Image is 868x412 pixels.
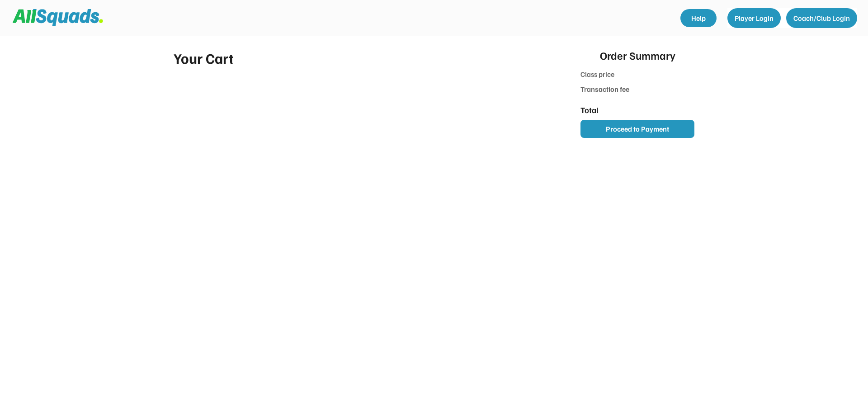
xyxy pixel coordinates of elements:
[580,84,631,95] div: Transaction fee
[727,8,781,28] button: Player Login
[13,9,103,26] img: Squad%20Logo.svg
[580,120,694,138] button: Proceed to Payment
[580,69,631,81] div: Class price
[680,9,717,27] a: Help
[600,47,675,63] div: Order Summary
[174,47,548,69] div: Your Cart
[786,8,857,28] button: Coach/Club Login
[580,104,631,116] div: Total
